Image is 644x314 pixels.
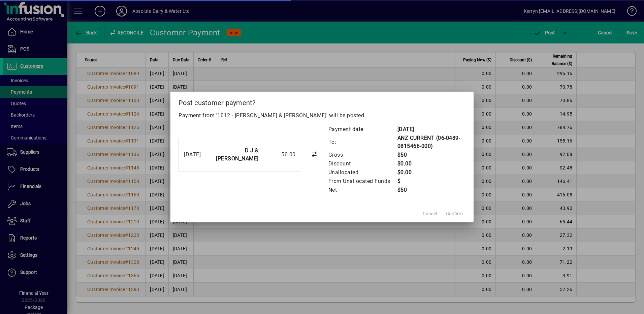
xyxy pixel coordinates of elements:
td: $ [397,177,466,186]
td: Discount [328,159,397,168]
td: [DATE] [397,125,466,134]
td: $50 [397,151,466,159]
strong: D J & [PERSON_NAME] [216,147,259,162]
td: $0.00 [397,168,466,177]
h2: Post customer payment? [170,92,474,111]
td: $50 [397,186,466,194]
td: To: [328,134,397,151]
div: 50.00 [262,151,296,159]
td: $0.00 [397,159,466,168]
td: ANZ CURRENT (06-0489-0815466-000) [397,134,466,151]
td: Payment date [328,125,397,134]
td: Unallocated [328,168,397,177]
div: [DATE] [184,151,206,159]
td: From Unallocated Funds [328,177,397,186]
td: Net [328,186,397,194]
p: Payment from '1012 - [PERSON_NAME] & [PERSON_NAME]' will be posted. [179,112,465,120]
td: Gross [328,151,397,159]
